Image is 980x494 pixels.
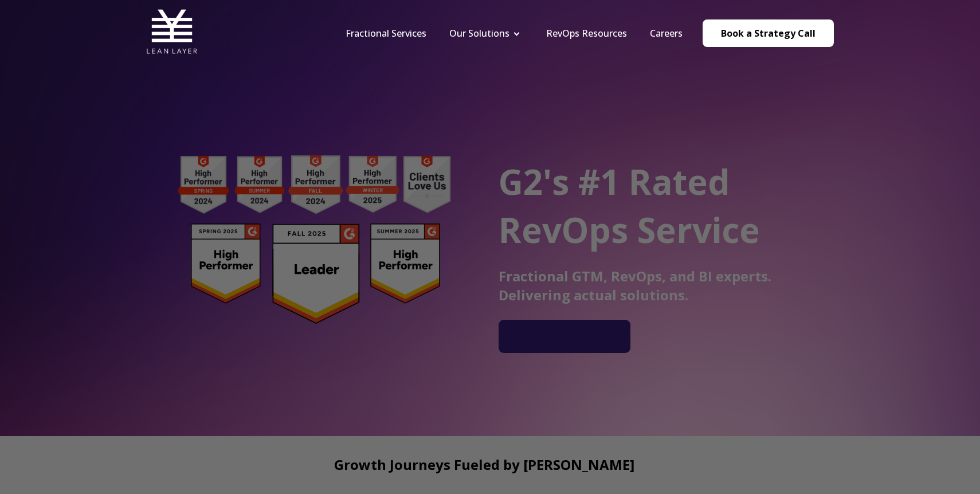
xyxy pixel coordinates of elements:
[703,19,834,47] a: Book a Strategy Call
[146,6,198,57] img: Lean Layer Logo
[334,27,694,40] div: Navigation Menu
[546,27,627,40] a: RevOps Resources
[449,27,509,40] a: Our Solutions
[346,27,426,40] a: Fractional Services
[341,130,639,364] iframe: Popup CTA
[650,27,683,40] a: Careers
